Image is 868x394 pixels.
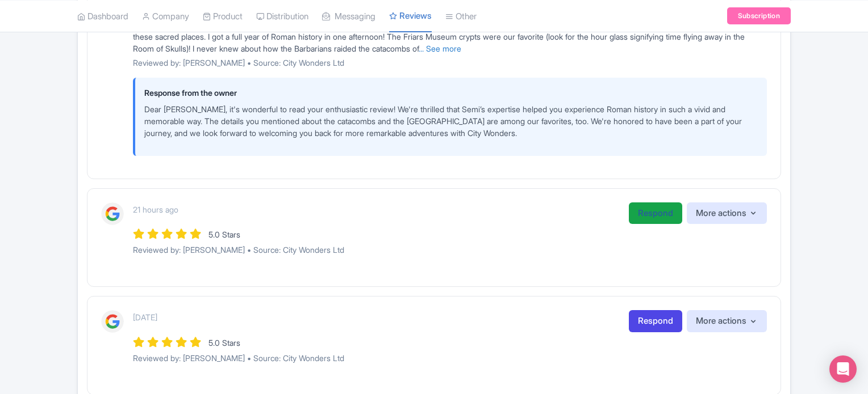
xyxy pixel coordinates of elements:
a: Other [445,1,477,32]
img: Google Logo [101,310,124,333]
a: Company [142,1,189,32]
a: Respond [629,202,682,224]
p: [DATE] [133,311,157,323]
p: Reviewed by: [PERSON_NAME] • Source: City Wonders Ltd [133,57,767,69]
span: 5.0 Stars [208,338,240,348]
p: Reviewed by: [PERSON_NAME] • Source: City Wonders Ltd [133,352,767,364]
a: Distribution [256,1,308,32]
img: Google Logo [101,202,124,225]
p: Dear [PERSON_NAME], it's wonderful to read your enthusiastic review! We're thrilled that Semi’s e... [144,103,758,139]
a: Product [203,1,243,32]
div: Open Intercom Messenger [829,355,857,383]
a: Messaging [322,1,375,32]
p: Reviewed by: [PERSON_NAME] • Source: City Wonders Ltd [133,244,767,256]
div: We’ve never experienced anything like this! It is it something I thought I would never see. Thank... [133,19,767,54]
a: ... See more [419,44,461,53]
a: Respond [629,310,682,332]
span: 5.0 Stars [208,230,240,239]
p: Response from the owner [144,87,758,99]
button: More actions [687,310,767,332]
a: Dashboard [77,1,128,32]
p: 21 hours ago [133,204,178,215]
a: Subscription [727,7,791,24]
button: More actions [687,202,767,224]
